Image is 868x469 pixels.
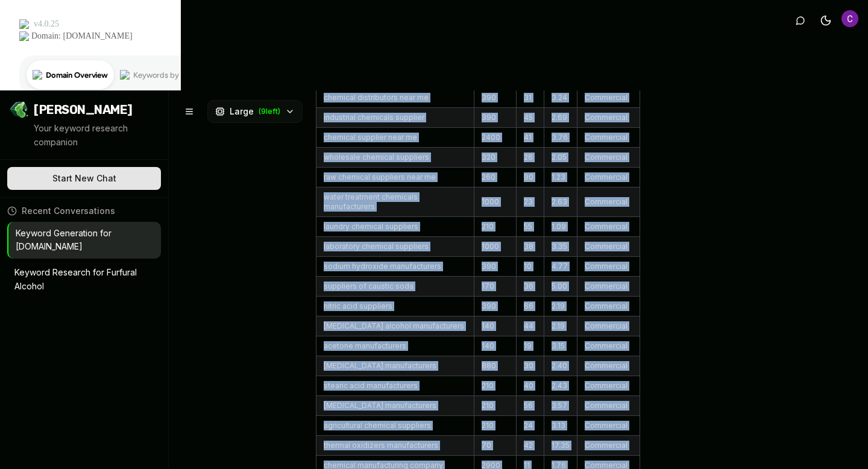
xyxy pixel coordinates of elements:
[577,237,640,257] td: Commercial
[516,217,544,237] td: 55
[474,336,516,356] td: 140
[577,436,640,456] td: Commercial
[316,336,474,356] td: acetone manufacturers
[316,168,474,187] td: raw chemical suppliers near me
[544,436,577,456] td: 17.35
[544,376,577,396] td: 2.43
[516,356,544,376] td: 30
[516,257,544,277] td: 10
[544,108,577,128] td: 2.69
[577,356,640,376] td: Commercial
[544,336,577,356] td: 3.15
[577,108,640,128] td: Commercial
[316,257,474,277] td: sodium hydroxide manufacturers
[316,396,474,416] td: [MEDICAL_DATA] manufacturers
[577,316,640,336] td: Commercial
[8,222,161,259] button: Keyword Generation for [DOMAIN_NAME]
[316,217,474,237] td: laundry chemical suppliers
[474,436,516,456] td: 70
[120,70,130,80] img: tab_keywords_by_traffic_grey.svg
[474,108,516,128] td: 390
[544,356,577,376] td: 2.40
[516,416,544,436] td: 24
[516,376,544,396] td: 40
[516,108,544,128] td: 45
[516,316,544,336] td: 44
[33,70,42,80] img: tab_domain_overview_orange.svg
[474,396,516,416] td: 210
[577,396,640,416] td: Commercial
[516,237,544,257] td: 38
[474,217,516,237] td: 210
[316,316,474,336] td: [MEDICAL_DATA] alcohol manufacturers
[474,416,516,436] td: 210
[52,172,116,184] span: Start New Chat
[316,436,474,456] td: thermal oxidizers manufacturers
[230,105,254,118] span: Large
[316,297,474,316] td: nitric acid suppliers
[316,356,474,376] td: [MEDICAL_DATA] manufacturers
[31,31,133,41] div: Domain: [DOMAIN_NAME]
[7,261,161,298] button: Keyword Research for Furfural Alcohol
[474,148,516,168] td: 320
[577,376,640,396] td: Commercial
[474,257,516,277] td: 390
[474,128,516,148] td: 2400
[474,316,516,336] td: 140
[316,88,474,108] td: chemical distributors near me
[19,31,29,41] img: website_grey.svg
[316,237,474,257] td: laboratory chemical suppliers
[516,396,544,416] td: 56
[316,108,474,128] td: industrial chemicals supplier
[474,237,516,257] td: 1000
[474,187,516,217] td: 1000
[577,88,640,108] td: Commercial
[577,416,640,436] td: Commercial
[544,257,577,277] td: 4.77
[841,10,858,27] button: Open user button
[577,187,640,217] td: Commercial
[474,88,516,108] td: 390
[544,148,577,168] td: 2.05
[516,148,544,168] td: 26
[544,277,577,297] td: 5.00
[544,237,577,257] td: 3.35
[316,277,474,297] td: suppliers of caustic soda
[316,187,474,217] td: water treatment chemicals manufacturers
[544,297,577,316] td: 2.19
[7,167,161,190] button: Start New Chat
[316,128,474,148] td: chemical supplier near me
[10,100,29,119] img: Jello SEO Logo
[16,227,137,254] p: Keyword Generation for [DOMAIN_NAME]
[577,217,640,237] td: Commercial
[544,316,577,336] td: 2.19
[316,148,474,168] td: wholesale chemical suppliers
[316,416,474,436] td: agricultural chemical suppliers
[34,19,59,29] div: v 4.0.25
[516,168,544,187] td: 90
[14,266,137,294] p: Keyword Research for Furfural Alcohol
[577,297,640,316] td: Commercial
[516,88,544,108] td: 31
[841,10,858,27] img: Chemtrade Asia Administrator
[577,336,640,356] td: Commercial
[516,128,544,148] td: 41
[133,71,203,79] div: Keywords by Traffic
[474,356,516,376] td: 880
[474,376,516,396] td: 210
[544,416,577,436] td: 3.13
[19,19,29,29] img: logo_orange.svg
[577,168,640,187] td: Commercial
[474,168,516,187] td: 260
[577,148,640,168] td: Commercial
[544,88,577,108] td: 3.24
[259,107,280,116] span: ( 9 left)
[474,277,516,297] td: 170
[516,436,544,456] td: 42
[22,205,115,217] span: Recent Conversations
[577,257,640,277] td: Commercial
[544,168,577,187] td: 1.23
[577,128,640,148] td: Commercial
[34,122,159,150] p: Your keyword research companion
[516,277,544,297] td: 36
